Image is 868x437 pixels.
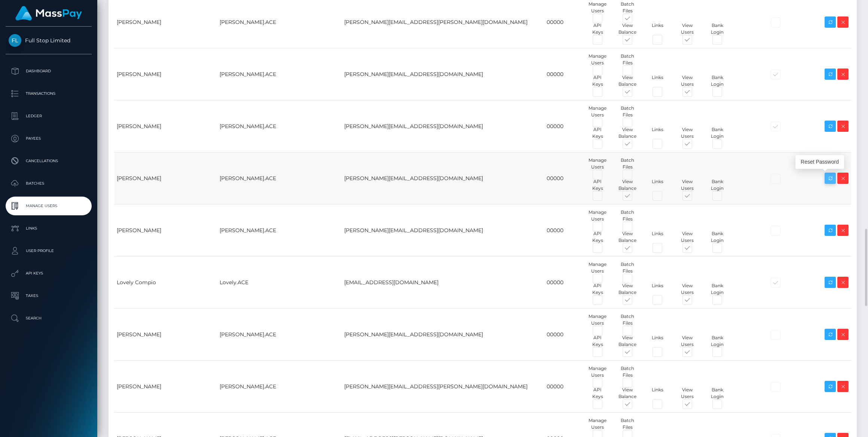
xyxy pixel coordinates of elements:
div: Bank Login [702,178,732,192]
a: User Profile [6,242,92,260]
div: View Balance [612,386,642,400]
div: API Keys [583,230,612,244]
p: Search [9,313,89,324]
a: Dashboard [6,62,92,81]
div: Links [642,334,672,348]
div: Links [642,22,672,36]
div: Bank Login [702,386,732,400]
td: 00000 [544,361,586,413]
div: Bank Login [702,74,732,88]
div: View Users [672,334,702,348]
td: 00000 [544,100,586,152]
div: Batch Files [612,365,642,379]
td: [PERSON_NAME][EMAIL_ADDRESS][DOMAIN_NAME] [342,309,544,361]
div: API Keys [583,334,612,348]
div: View Balance [612,282,642,296]
div: Manage Users [583,261,612,274]
div: API Keys [583,282,612,296]
td: [EMAIL_ADDRESS][DOMAIN_NAME] [342,257,544,309]
div: Manage Users [583,1,612,14]
td: [PERSON_NAME][EMAIL_ADDRESS][DOMAIN_NAME] [342,100,544,152]
div: View Users [672,74,702,88]
div: Bank Login [702,126,732,140]
p: User Profile [9,245,89,257]
td: [PERSON_NAME].ACE [217,361,342,413]
div: Links [642,178,672,192]
div: Batch Files [612,1,642,14]
div: View Users [672,230,702,244]
td: [PERSON_NAME][EMAIL_ADDRESS][DOMAIN_NAME] [342,152,544,204]
p: Manage Users [9,200,89,212]
a: Search [6,309,92,328]
a: Payees [6,129,92,148]
div: Links [642,74,672,88]
p: Transactions [9,88,89,99]
div: Bank Login [702,282,732,296]
div: Batch Files [612,53,642,66]
p: Taxes [9,290,89,301]
td: [PERSON_NAME][EMAIL_ADDRESS][DOMAIN_NAME] [342,48,544,100]
div: API Keys [583,22,612,36]
div: Batch Files [612,209,642,222]
div: API Keys [583,386,612,400]
div: Reset Password [795,155,844,169]
td: [PERSON_NAME].ACE [217,152,342,204]
div: Links [642,230,672,244]
div: Manage Users [583,209,612,222]
td: 00000 [544,204,586,257]
a: Links [6,219,92,238]
span: Full Stop Limited [6,37,92,44]
div: Bank Login [702,334,732,348]
a: Cancellations [6,152,92,170]
td: 00000 [544,309,586,361]
div: Batch Files [612,417,642,431]
div: Links [642,386,672,400]
td: [PERSON_NAME] [114,100,217,152]
td: [PERSON_NAME] [114,361,217,413]
div: View Users [672,22,702,36]
div: View Balance [612,230,642,244]
div: Batch Files [612,157,642,170]
img: MassPay Logo [15,6,82,21]
td: [PERSON_NAME][EMAIL_ADDRESS][DOMAIN_NAME] [342,204,544,257]
div: View Balance [612,22,642,36]
div: API Keys [583,126,612,140]
img: Full Stop Limited [9,34,21,47]
td: 00000 [544,257,586,309]
td: [PERSON_NAME].ACE [217,100,342,152]
p: Dashboard [9,66,89,77]
p: Links [9,223,89,234]
td: [PERSON_NAME] [114,204,217,257]
a: Batches [6,174,92,193]
div: Manage Users [583,417,612,431]
td: Lovely.ACE [217,257,342,309]
div: Batch Files [612,105,642,118]
td: [PERSON_NAME].ACE [217,309,342,361]
div: Manage Users [583,157,612,170]
div: API Keys [583,74,612,88]
a: Taxes [6,286,92,305]
div: View Balance [612,178,642,192]
p: API Keys [9,268,89,279]
td: 00000 [544,152,586,204]
p: Batches [9,178,89,189]
div: View Balance [612,334,642,348]
td: [PERSON_NAME] [114,48,217,100]
td: 00000 [544,48,586,100]
div: Manage Users [583,53,612,66]
td: [PERSON_NAME] [114,152,217,204]
td: [PERSON_NAME][EMAIL_ADDRESS][PERSON_NAME][DOMAIN_NAME] [342,361,544,413]
div: Manage Users [583,365,612,379]
div: View Balance [612,74,642,88]
p: Ledger [9,110,89,122]
div: Bank Login [702,230,732,244]
div: Batch Files [612,261,642,274]
div: Links [642,282,672,296]
div: View Users [672,178,702,192]
div: View Users [672,126,702,140]
p: Payees [9,133,89,144]
div: View Users [672,282,702,296]
td: [PERSON_NAME].ACE [217,204,342,257]
div: View Balance [612,126,642,140]
a: Manage Users [6,197,92,215]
